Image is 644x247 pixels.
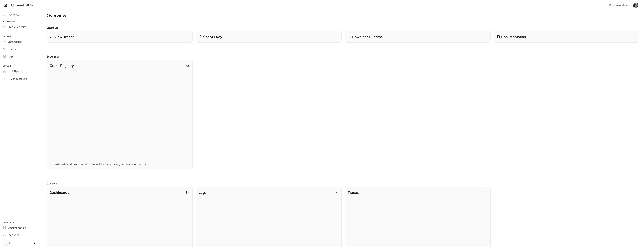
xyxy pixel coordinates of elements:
button: Get API Key [196,31,342,43]
span: Traces [7,47,16,51]
a: TTS Playground [2,75,40,82]
p: Run A/B tests and discover which variant best improves your business metrics [50,162,189,166]
a: Documentation [494,31,639,43]
span: Logs [7,54,13,58]
button: Close drawer [30,239,39,247]
span: Graph Registry [7,25,26,29]
h2: Observe [47,181,639,185]
a: Feedback [2,232,40,238]
a: Download Runtime [345,31,491,43]
h1: Overview [47,12,66,19]
p: Logs [199,190,207,195]
a: Logs [2,53,40,60]
span: Documentation [609,3,628,8]
p: Dashboards [50,190,69,195]
span: Dashboards [7,40,22,44]
p: View Traces [54,34,74,39]
p: Get API Key [203,34,222,39]
a: Graph RegistryRun A/B tests and discover which variant best improves your business metrics [47,60,193,169]
p: Documentation [501,34,526,39]
span: Dark mode toggle [3,241,7,245]
a: Overview [2,12,40,18]
a: Graph Registry [2,24,40,30]
a: LLM Playground [2,68,40,75]
a: Traces [2,46,40,52]
span: Overview [7,13,19,17]
a: View Traces [47,31,193,43]
span: Documentation [7,226,26,230]
span: TTS Playground [7,77,27,81]
button: User avatar [632,1,639,9]
p: Graph Registry [50,63,74,68]
p: Download Runtime [352,34,383,39]
span: Feedback [7,233,20,237]
h2: Shortcuts [47,26,639,30]
a: Documentation [2,224,40,231]
a: Dashboards [2,38,40,45]
a: Documentation [608,1,630,9]
p: Traces [348,190,359,195]
p: Inworld AI Demos [16,4,37,7]
span: LLM Playground [7,69,28,73]
h2: Experiment [47,55,639,58]
button: All workspaces [10,1,42,9]
img: User avatar [633,3,638,8]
